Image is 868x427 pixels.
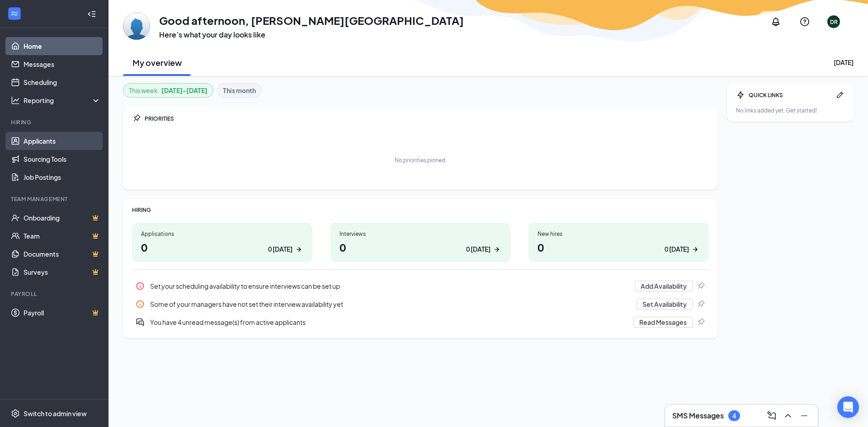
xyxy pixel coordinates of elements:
[330,223,511,262] a: Interviews00 [DATE]ArrowRight
[780,408,794,423] button: ChevronUp
[528,223,709,262] a: New hires00 [DATE]ArrowRight
[223,85,256,95] b: This month
[633,317,693,328] button: Read Messages
[796,408,811,423] button: Minimize
[132,295,709,313] a: InfoSome of your managers have not set their interview availability yetSet AvailabilityPin
[136,318,145,327] svg: DoubleChatActive
[141,239,303,255] h1: 0
[736,90,745,99] svg: Bolt
[24,209,101,227] a: OnboardingCrown
[24,132,101,150] a: Applicants
[492,245,501,254] svg: ArrowRight
[10,9,19,18] svg: WorkstreamLogo
[24,227,101,245] a: TeamCrown
[538,230,700,238] div: New hires
[24,263,101,281] a: SurveysCrown
[136,282,145,291] svg: Info
[24,304,101,322] a: PayrollCrown
[161,85,208,95] b: [DATE] - [DATE]
[24,150,101,168] a: Sourcing Tools
[672,411,724,421] h3: SMS Messages
[696,282,705,291] svg: Pin
[11,409,20,418] svg: Settings
[830,18,838,26] div: DR
[150,318,628,327] div: You have 4 unread message(s) from active applicants
[24,73,101,91] a: Scheduling
[466,244,491,254] div: 0 [DATE]
[770,16,781,27] svg: Notifications
[24,55,101,73] a: Messages
[150,300,631,309] div: Some of your managers have not set their interview availability yet
[132,223,312,262] a: Applications00 [DATE]ArrowRight
[129,85,208,95] div: This week :
[11,96,20,105] svg: Analysis
[11,290,99,298] div: Payroll
[783,410,793,421] svg: ChevronUp
[538,239,700,255] h1: 0
[340,239,502,255] h1: 0
[799,410,810,421] svg: Minimize
[696,318,705,327] svg: Pin
[835,90,844,99] svg: Pen
[665,244,689,254] div: 0 [DATE]
[766,410,777,421] svg: ComposeMessage
[11,118,99,126] div: Hiring
[732,412,736,420] div: 4
[132,277,709,295] div: Set your scheduling availability to ensure interviews can be set up
[637,299,693,310] button: Set Availability
[837,396,859,418] div: Open Intercom Messenger
[340,230,502,238] div: Interviews
[268,244,292,254] div: 0 [DATE]
[736,107,844,114] div: No links added yet. Get started!
[24,96,101,105] div: Reporting
[132,206,709,214] div: HIRING
[24,409,87,418] div: Switch to admin view
[395,156,447,164] div: No priorities pinned.
[132,277,709,295] a: InfoSet your scheduling availability to ensure interviews can be set upAdd AvailabilityPin
[150,282,629,291] div: Set your scheduling availability to ensure interviews can be set up
[834,58,854,67] div: [DATE]
[132,295,709,313] div: Some of your managers have not set their interview availability yet
[764,408,778,423] button: ComposeMessage
[696,300,705,309] svg: Pin
[24,37,101,55] a: Home
[691,245,700,254] svg: ArrowRight
[123,13,150,40] img: Demorest Road
[132,313,709,331] a: DoubleChatActiveYou have 4 unread message(s) from active applicantsRead MessagesPin
[294,245,303,254] svg: ArrowRight
[799,16,810,27] svg: QuestionInfo
[141,230,303,238] div: Applications
[145,115,709,122] div: PRIORITIES
[132,57,182,68] h2: My overview
[132,313,709,331] div: You have 4 unread message(s) from active applicants
[24,245,101,263] a: DocumentsCrown
[749,91,832,99] div: QUICK LINKS
[159,30,464,40] h3: Here’s what your day looks like
[136,300,145,309] svg: Info
[11,195,99,203] div: Team Management
[24,168,101,186] a: Job Postings
[87,9,96,19] svg: Collapse
[635,281,693,291] button: Add Availability
[159,13,464,28] h1: Good afternoon, [PERSON_NAME][GEOGRAPHIC_DATA]
[132,114,141,123] svg: Pin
